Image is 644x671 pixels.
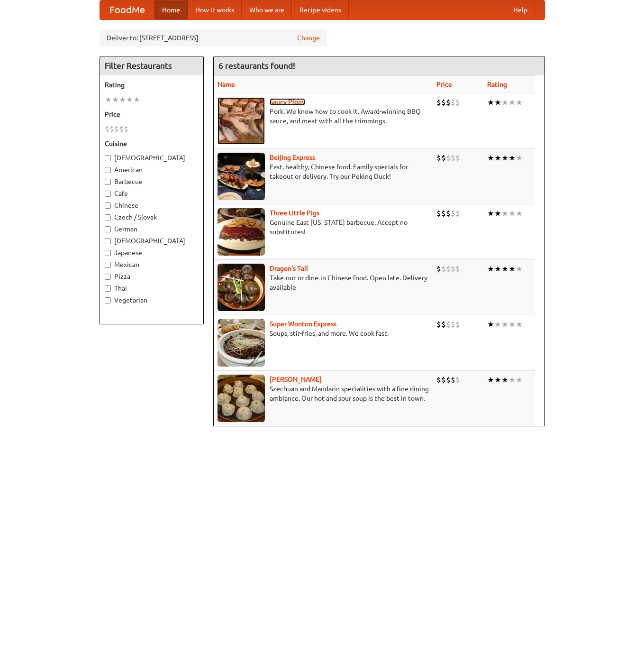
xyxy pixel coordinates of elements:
li: $ [451,264,455,274]
li: $ [105,124,109,134]
a: Change [297,33,320,43]
input: [DEMOGRAPHIC_DATA] [105,155,111,161]
li: ★ [494,153,501,163]
p: Soups, stir-fries, and more. We cook fast. [218,329,429,338]
label: Chinese [105,201,199,210]
a: Recipe videos [292,0,349,19]
li: $ [446,319,451,330]
input: Thai [105,285,111,292]
h4: Filter Restaurants [100,56,203,75]
input: Vegetarian [105,297,111,303]
p: Szechuan and Mandarin specialities with a fine dining ambiance. Our hot and sour soup is the best... [218,384,429,403]
li: $ [436,375,441,385]
li: ★ [487,319,494,330]
a: Super Wonton Express [270,320,336,328]
li: $ [441,264,446,274]
input: Cafe [105,191,111,197]
li: $ [455,375,460,385]
label: Vegetarian [105,295,199,305]
h5: Cuisine [105,139,199,148]
li: ★ [105,94,112,105]
li: ★ [508,153,516,163]
input: [DEMOGRAPHIC_DATA] [105,238,111,244]
li: $ [114,124,119,134]
li: $ [455,208,460,219]
li: ★ [516,264,523,274]
label: [DEMOGRAPHIC_DATA] [105,153,199,163]
li: $ [441,375,446,385]
ng-pluralize: 6 restaurants found! [218,61,295,70]
li: ★ [516,375,523,385]
li: ★ [494,208,501,219]
li: ★ [487,153,494,163]
h5: Price [105,110,199,119]
li: $ [451,319,455,330]
li: ★ [516,153,523,163]
input: American [105,167,111,173]
li: $ [451,375,455,385]
li: ★ [501,153,508,163]
a: [PERSON_NAME] [270,376,322,383]
li: ★ [501,375,508,385]
li: $ [455,264,460,274]
li: ★ [501,208,508,219]
li: $ [119,124,124,134]
li: $ [446,97,451,108]
input: Czech / Slovak [105,214,111,221]
input: Japanese [105,250,111,256]
li: $ [436,97,441,108]
p: Pork. We know how to cook it. Award-winning BBQ sauce, and meat with all the trimmings. [218,107,429,126]
label: American [105,165,199,175]
li: ★ [119,94,126,105]
img: dragon.jpg [218,264,265,311]
label: Thai [105,284,199,293]
a: Home [154,0,188,19]
div: Deliver to: [STREET_ADDRESS] [100,29,327,46]
a: Saucy Piggy [270,98,305,106]
li: ★ [501,264,508,274]
li: $ [451,97,455,108]
li: $ [436,264,441,274]
li: ★ [501,319,508,330]
li: ★ [487,97,494,108]
a: Beijing Express [270,154,315,161]
li: ★ [487,375,494,385]
img: superwonton.jpg [218,319,265,367]
li: ★ [494,375,501,385]
a: Name [218,81,235,88]
a: Help [506,0,535,19]
label: Barbecue [105,177,199,186]
li: $ [451,208,455,219]
label: Japanese [105,248,199,257]
a: Price [436,81,452,88]
a: Dragon's Tail [270,265,308,272]
li: ★ [501,97,508,108]
p: Take-out or dine-in Chinese food. Open late. Delivery available [218,273,429,292]
input: Mexican [105,262,111,268]
img: beijing.jpg [218,153,265,200]
li: ★ [516,97,523,108]
label: Pizza [105,272,199,281]
label: Cafe [105,189,199,198]
li: ★ [516,319,523,330]
li: $ [436,319,441,330]
img: littlepigs.jpg [218,208,265,256]
input: Chinese [105,202,111,209]
a: How it works [188,0,242,19]
a: Who we are [242,0,292,19]
li: ★ [508,264,516,274]
img: shandong.jpg [218,375,265,422]
li: ★ [508,208,516,219]
a: Three Little Pigs [270,209,319,217]
li: $ [436,208,441,219]
li: ★ [487,208,494,219]
li: $ [441,319,446,330]
li: $ [441,208,446,219]
li: ★ [494,264,501,274]
a: Rating [487,81,507,88]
